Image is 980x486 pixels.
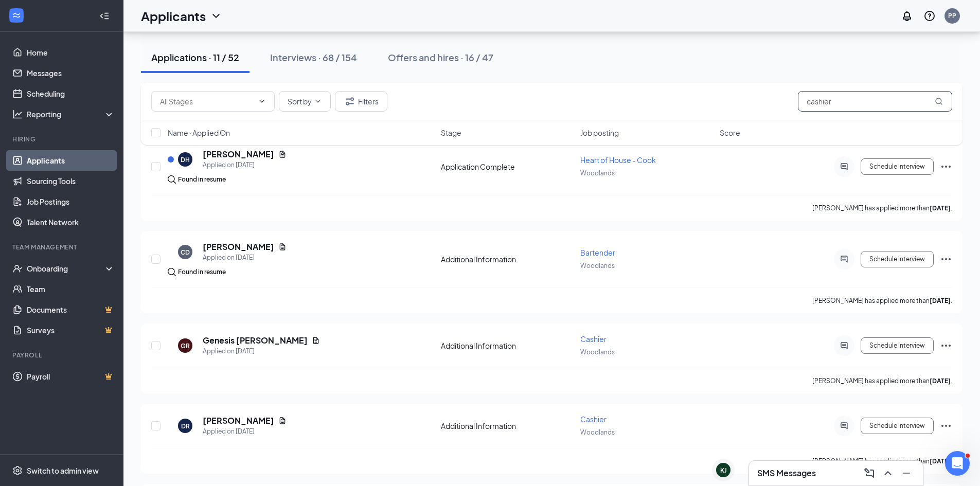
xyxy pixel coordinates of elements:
[930,297,951,304] b: [DATE]
[838,422,850,430] svg: ActiveChat
[27,279,115,299] a: Team
[344,95,356,107] svg: Filter
[861,251,934,267] button: Schedule Interview
[278,417,287,425] svg: Document
[27,42,115,63] a: Home
[948,11,956,20] div: PP
[270,51,357,64] div: Interviews · 68 / 154
[798,91,952,112] input: Search in applications
[210,10,222,22] svg: ChevronDown
[580,348,615,356] span: Woodlands
[901,10,913,22] svg: Notifications
[151,51,239,64] div: Applications · 11 / 52
[27,320,115,340] a: SurveysCrown
[278,243,287,251] svg: Document
[930,204,951,212] b: [DATE]
[168,175,176,184] img: search.bf7aa3482b7795d4f01b.svg
[27,212,115,232] a: Talent Network
[203,253,287,263] div: Applied on [DATE]
[27,191,115,212] a: Job Postings
[141,7,206,25] h1: Applicants
[12,109,23,119] svg: Analysis
[27,465,99,476] div: Switch to admin view
[861,337,934,354] button: Schedule Interview
[27,109,115,119] div: Reporting
[178,174,226,185] div: Found in resume
[580,262,615,269] span: Woodlands
[27,263,106,274] div: Onboarding
[580,415,607,424] span: Cashier
[203,335,308,346] h5: Genesis [PERSON_NAME]
[288,98,312,105] span: Sort by
[181,341,190,350] div: GR
[160,96,254,107] input: All Stages
[27,171,115,191] a: Sourcing Tools
[12,243,113,251] div: Team Management
[580,248,615,257] span: Bartender
[940,253,952,265] svg: Ellipses
[580,169,615,177] span: Woodlands
[812,296,952,305] p: [PERSON_NAME] has applied more than .
[720,128,740,138] span: Score
[580,155,656,165] span: Heart of House - Cook
[203,241,274,253] h5: [PERSON_NAME]
[279,91,331,112] button: Sort byChevronDown
[900,467,913,479] svg: Minimize
[312,336,320,345] svg: Document
[11,10,22,21] svg: WorkstreamLogo
[12,263,23,274] svg: UserCheck
[441,340,574,351] div: Additional Information
[812,376,952,385] p: [PERSON_NAME] has applied more than .
[930,457,951,465] b: [DATE]
[99,11,110,21] svg: Collapse
[441,421,574,431] div: Additional Information
[882,467,894,479] svg: ChevronUp
[12,135,113,143] div: Hiring
[258,97,266,105] svg: ChevronDown
[181,155,190,164] div: DH
[388,51,493,64] div: Offers and hires · 16 / 47
[838,163,850,171] svg: ActiveChat
[12,351,113,359] div: Payroll
[940,160,952,173] svg: Ellipses
[580,128,619,138] span: Job posting
[930,377,951,385] b: [DATE]
[178,267,226,277] div: Found in resume
[580,334,607,344] span: Cashier
[181,248,190,257] div: CD
[314,97,322,105] svg: ChevronDown
[27,366,115,387] a: PayrollCrown
[757,467,816,479] h3: SMS Messages
[12,465,23,476] svg: Settings
[838,255,850,263] svg: ActiveChat
[203,346,320,356] div: Applied on [DATE]
[203,426,287,437] div: Applied on [DATE]
[940,339,952,352] svg: Ellipses
[441,128,461,138] span: Stage
[27,299,115,320] a: DocumentsCrown
[203,415,274,426] h5: [PERSON_NAME]
[812,204,952,212] p: [PERSON_NAME] has applied more than .
[27,63,115,83] a: Messages
[441,161,574,172] div: Application Complete
[181,422,190,430] div: DR
[940,420,952,432] svg: Ellipses
[945,451,970,476] iframe: Intercom live chat
[863,467,876,479] svg: ComposeMessage
[923,10,936,22] svg: QuestionInfo
[27,150,115,171] a: Applicants
[861,158,934,175] button: Schedule Interview
[812,457,952,465] p: [PERSON_NAME] has applied more than .
[720,466,727,475] div: KJ
[168,268,176,276] img: search.bf7aa3482b7795d4f01b.svg
[861,465,878,481] button: ComposeMessage
[898,465,915,481] button: Minimize
[27,83,115,104] a: Scheduling
[203,160,287,170] div: Applied on [DATE]
[335,91,387,112] button: Filter Filters
[838,341,850,350] svg: ActiveChat
[861,418,934,434] button: Schedule Interview
[168,128,230,138] span: Name · Applied On
[580,428,615,436] span: Woodlands
[441,254,574,264] div: Additional Information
